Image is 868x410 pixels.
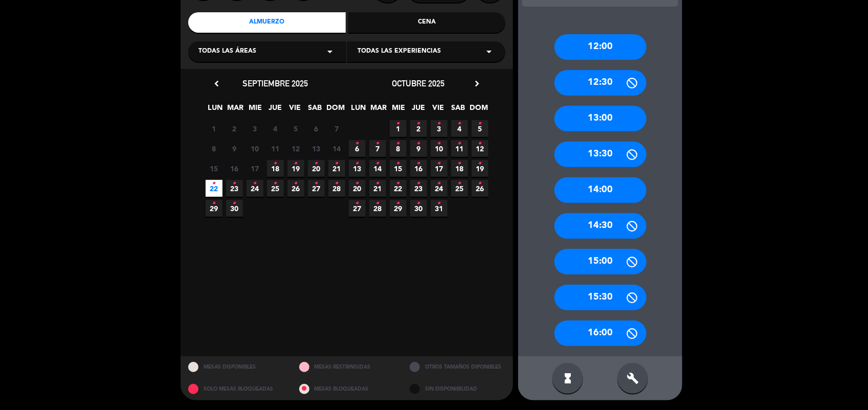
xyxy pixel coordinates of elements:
i: • [355,135,359,152]
i: • [396,116,400,132]
span: MIE [390,102,407,119]
span: 6 [349,140,366,157]
i: • [458,116,461,132]
span: 6 [308,120,325,137]
span: 28 [369,200,386,217]
span: Todas las experiencias [358,47,441,57]
span: 22 [390,180,407,197]
span: JUE [267,102,284,119]
i: • [376,135,380,152]
span: 19 [472,160,488,177]
div: 16:00 [554,321,647,346]
i: build [627,372,639,384]
span: 10 [431,140,448,157]
span: VIE [287,102,304,119]
span: 5 [472,120,488,137]
span: 14 [328,140,345,157]
span: 23 [226,180,243,197]
i: arrow_drop_down [324,45,336,58]
i: • [335,155,339,172]
span: MAR [370,102,387,119]
i: • [417,116,420,132]
div: 14:00 [554,177,647,203]
i: • [396,175,400,192]
span: 3 [431,120,448,137]
i: • [478,175,482,192]
i: • [253,175,257,192]
span: 26 [472,180,488,197]
span: LUN [207,102,224,119]
i: • [458,175,461,192]
span: 8 [206,140,222,157]
span: 20 [308,160,325,177]
i: • [437,195,441,212]
span: 12 [472,140,488,157]
i: • [458,155,461,172]
span: 17 [431,160,448,177]
span: 17 [247,160,263,177]
div: 14:30 [554,213,647,239]
div: SIN DISPONIBILIDAD [402,378,513,400]
span: 14 [369,160,386,177]
i: • [335,175,339,192]
span: 18 [267,160,284,177]
span: 3 [247,120,263,137]
i: • [417,135,420,152]
div: 13:00 [554,106,647,131]
i: • [212,175,216,192]
i: • [355,155,359,172]
span: 4 [267,120,284,137]
span: VIE [430,102,447,119]
i: chevron_right [472,78,482,89]
div: 15:00 [554,249,647,275]
i: • [396,155,400,172]
span: 28 [328,180,345,197]
span: octubre 2025 [392,78,445,88]
i: • [437,116,441,132]
i: • [417,155,420,172]
span: 11 [267,140,284,157]
span: 15 [390,160,407,177]
span: septiembre 2025 [242,78,308,88]
span: 1 [390,120,407,137]
span: 5 [287,120,304,137]
span: 16 [226,160,243,177]
span: 24 [431,180,448,197]
i: • [355,195,359,212]
i: • [315,175,318,192]
i: • [274,175,277,192]
i: • [315,155,318,172]
div: 12:30 [554,70,647,96]
div: MESAS RESTRINGIDAS [292,356,403,378]
span: 22 [206,180,222,197]
i: • [376,175,380,192]
span: 25 [451,180,468,197]
span: MIE [247,102,264,119]
span: DOM [327,102,344,119]
i: • [417,175,420,192]
span: 8 [390,140,407,157]
i: • [233,175,236,192]
div: 12:00 [554,34,647,60]
i: • [396,195,400,212]
span: 26 [287,180,304,197]
span: 25 [267,180,284,197]
i: • [458,135,461,152]
i: • [478,135,482,152]
span: SAB [307,102,324,119]
i: • [233,195,236,212]
span: 31 [431,200,448,217]
span: 20 [349,180,366,197]
div: Almuerzo [188,12,346,33]
i: chevron_left [211,78,222,89]
i: • [355,175,359,192]
div: 15:30 [554,285,647,310]
span: 2 [226,120,243,137]
span: JUE [410,102,427,119]
i: • [478,116,482,132]
i: • [478,155,482,172]
span: 29 [390,200,407,217]
i: • [376,195,380,212]
span: 11 [451,140,468,157]
span: 9 [226,140,243,157]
